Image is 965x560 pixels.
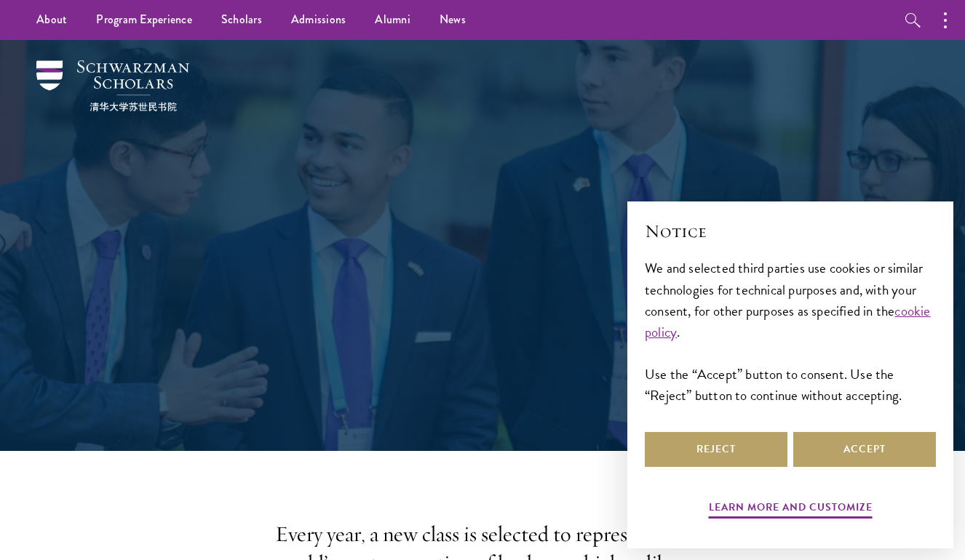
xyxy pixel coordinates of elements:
div: We and selected third parties use cookies or similar technologies for technical purposes and, wit... [645,257,936,405]
a: cookie policy [645,300,931,343]
button: Learn more and customize [709,498,873,521]
button: Reject [645,432,787,467]
h2: Notice [645,219,936,244]
img: Schwarzman Scholars [36,60,189,111]
button: Accept [793,432,936,467]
